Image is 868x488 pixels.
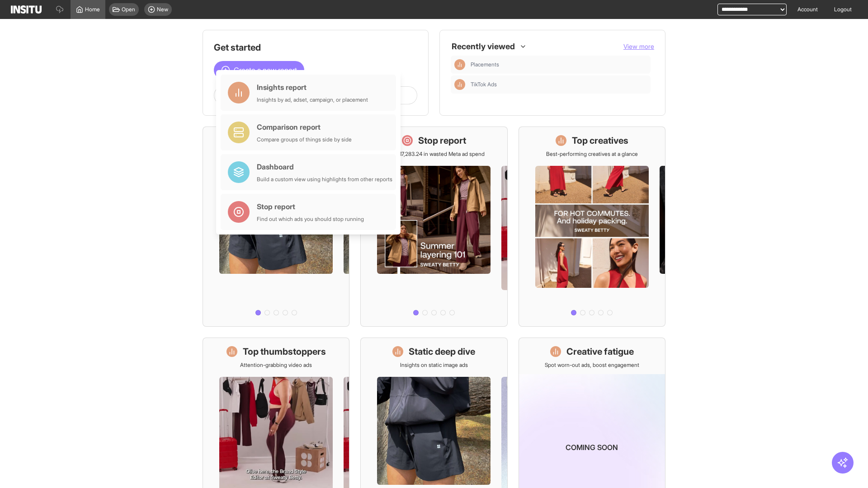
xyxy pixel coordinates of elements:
[234,65,297,75] span: Create a new report
[360,127,507,327] a: Stop reportSave £17,283.24 in wasted Meta ad spend
[409,345,475,358] h1: Static deep dive
[257,176,392,183] div: Build a custom view using highlights from other reports
[471,61,647,68] span: Placements
[257,161,392,172] div: Dashboard
[623,42,654,51] button: View more
[454,59,465,70] div: Insights
[418,134,466,147] h1: Stop report
[203,127,349,327] a: What's live nowSee all active ads instantly
[257,122,352,132] div: Comparison report
[623,42,654,50] span: View more
[257,201,364,212] div: Stop report
[519,127,665,327] a: Top creativesBest-performing creatives at a glance
[257,136,352,143] div: Compare groups of things side by side
[214,41,417,54] h1: Get started
[257,216,364,223] div: Find out which ads you should stop running
[471,81,497,88] span: TikTok Ads
[257,96,368,103] div: Insights by ad, adset, campaign, or placement
[471,61,499,68] span: Placements
[85,6,100,13] span: Home
[11,5,42,14] img: Logo
[243,345,326,358] h1: Top thumbstoppers
[546,150,638,158] p: Best-performing creatives at a glance
[214,61,304,79] button: Create a new report
[400,361,468,369] p: Insights on static image ads
[454,79,465,90] div: Insights
[383,150,485,158] p: Save £17,283.24 in wasted Meta ad spend
[471,81,647,88] span: TikTok Ads
[572,134,628,147] h1: Top creatives
[257,82,368,93] div: Insights report
[240,361,312,369] p: Attention-grabbing video ads
[122,6,135,13] span: Open
[157,6,168,13] span: New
